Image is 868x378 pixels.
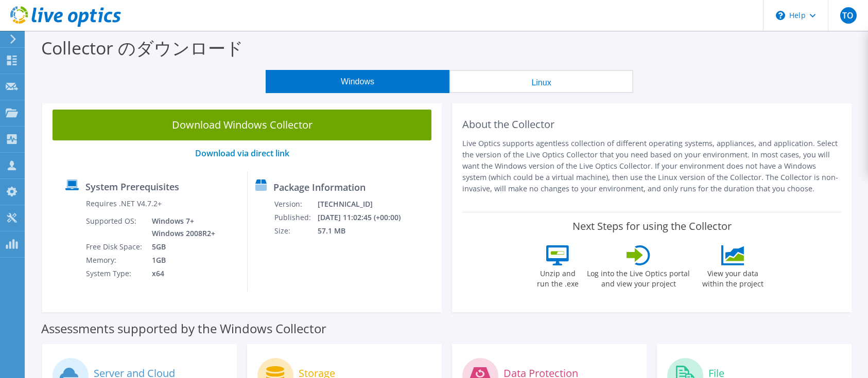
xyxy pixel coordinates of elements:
[317,197,414,211] td: [TECHNICAL_ID]
[144,240,217,254] td: 5GB
[85,214,144,240] td: Supported OS:
[274,211,317,224] td: Published:
[696,265,770,289] label: View your data within the project
[274,197,317,211] td: Version:
[41,36,244,60] label: Collector のダウンロード
[85,267,144,280] td: System Type:
[462,138,841,194] p: Live Optics supports agentless collection of different operating systems, appliances, and applica...
[840,7,857,24] span: TO
[144,267,217,280] td: x64
[586,265,690,289] label: Log into the Live Optics portal and view your project
[776,11,785,20] svg: \n
[317,224,414,238] td: 57.1 MB
[144,254,217,267] td: 1GB
[41,323,326,334] label: Assessments supported by the Windows Collector
[85,182,179,192] label: System Prerequisites
[274,224,317,238] td: Size:
[144,214,217,240] td: Windows 7+ Windows 2008R2+
[462,118,841,131] h2: About the Collector
[85,254,144,267] td: Memory:
[273,182,366,192] label: Package Information
[86,199,162,209] label: Requires .NET V4.7.2+
[85,240,144,254] td: Free Disk Space:
[195,148,289,159] a: Download via direct link
[449,70,633,93] button: Linux
[317,211,414,224] td: [DATE] 11:02:45 (+00:00)
[572,220,732,232] label: Next Steps for using the Collector
[266,70,449,93] button: Windows
[534,265,581,289] label: Unzip and run the .exe
[53,110,431,140] a: Download Windows Collector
